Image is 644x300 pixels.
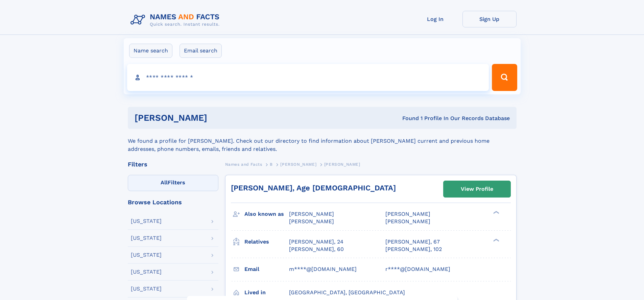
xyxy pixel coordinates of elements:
[324,162,360,167] span: [PERSON_NAME]
[305,115,510,122] div: Found 1 Profile In Our Records Database
[180,44,222,58] label: Email search
[270,160,273,168] a: B
[129,44,172,58] label: Name search
[128,11,225,29] img: Logo Names and Facts
[128,175,218,191] label: Filters
[270,162,273,167] span: B
[131,235,162,241] div: [US_STATE]
[127,64,489,91] input: search input
[461,181,493,197] div: View Profile
[244,263,289,275] h3: Email
[128,161,218,167] div: Filters
[244,287,289,298] h3: Lived in
[385,211,430,217] span: [PERSON_NAME]
[131,218,162,224] div: [US_STATE]
[492,238,500,242] div: ❯
[385,218,430,225] span: [PERSON_NAME]
[492,64,517,91] button: Search Button
[131,286,162,292] div: [US_STATE]
[131,269,162,275] div: [US_STATE]
[289,246,344,253] a: [PERSON_NAME], 60
[385,246,442,253] a: [PERSON_NAME], 102
[280,160,316,168] a: [PERSON_NAME]
[280,162,316,167] span: [PERSON_NAME]
[444,181,510,197] a: View Profile
[128,199,218,205] div: Browse Locations
[231,184,396,192] a: [PERSON_NAME], Age [DEMOGRAPHIC_DATA]
[244,236,289,248] h3: Relatives
[225,160,262,168] a: Names and Facts
[289,289,405,296] span: [GEOGRAPHIC_DATA], [GEOGRAPHIC_DATA]
[135,114,305,122] h1: [PERSON_NAME]
[128,129,517,153] div: We found a profile for [PERSON_NAME]. Check out our directory to find information about [PERSON_N...
[385,238,440,246] a: [PERSON_NAME], 67
[131,252,162,258] div: [US_STATE]
[289,211,334,217] span: [PERSON_NAME]
[161,179,168,186] span: All
[408,11,462,27] a: Log In
[289,218,334,225] span: [PERSON_NAME]
[462,11,517,27] a: Sign Up
[492,210,500,215] div: ❯
[244,208,289,220] h3: Also known as
[289,238,343,246] a: [PERSON_NAME], 24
